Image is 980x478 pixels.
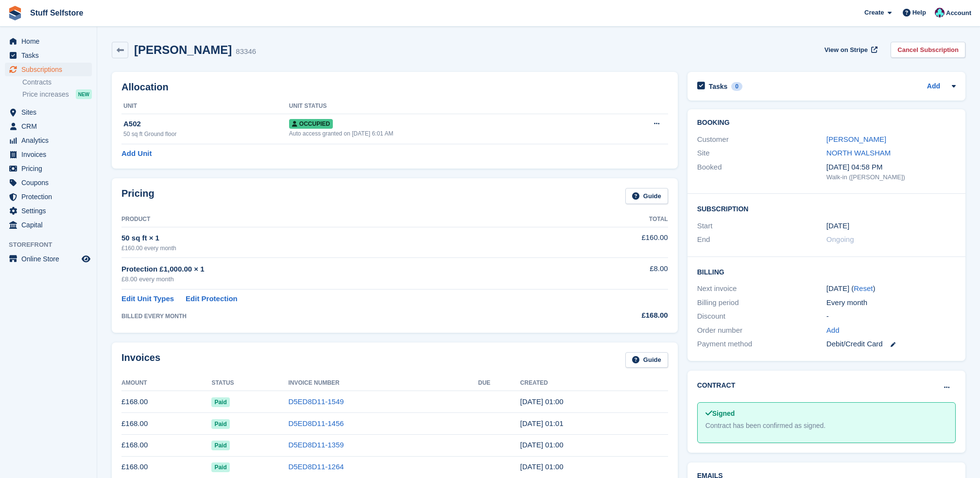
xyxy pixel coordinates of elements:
time: 2025-05-02 00:00:57 UTC [520,462,564,471]
div: NEW [76,89,92,99]
div: Discount [697,311,826,322]
span: Ongoing [826,235,854,243]
a: Add Unit [121,148,152,159]
th: Created [520,376,668,391]
div: 50 sq ft × 1 [121,233,567,244]
span: Paid [211,462,229,472]
th: Unit [121,99,289,114]
a: Add [826,325,840,336]
div: £160.00 every month [121,244,567,253]
a: menu [5,204,92,218]
td: £168.00 [121,391,211,413]
td: £160.00 [567,227,668,257]
img: stora-icon-8386f47178a22dfd0bd8f6a31ec36ba5ce8667c1dd55bd0f319d3a0aa187defe.svg [8,6,22,20]
h2: Pricing [121,188,155,204]
a: Edit Unit Types [121,293,174,305]
span: View on Stripe [825,45,868,55]
a: menu [5,218,92,232]
th: Amount [121,376,211,391]
div: 83346 [236,46,256,57]
div: [DATE] ( ) [826,283,956,294]
span: Home [21,34,80,48]
span: Subscriptions [21,63,80,76]
time: 2025-07-02 00:01:02 UTC [520,419,564,427]
span: Paid [211,441,229,450]
span: Pricing [21,162,80,175]
div: End [697,234,826,245]
h2: Allocation [121,82,668,93]
time: 2025-08-02 00:00:46 UTC [520,397,564,406]
th: Product [121,212,567,227]
h2: Subscription [697,204,956,213]
td: £8.00 [567,258,668,290]
a: Edit Protection [186,293,238,305]
th: Total [567,212,668,227]
td: £168.00 [121,456,211,478]
span: Account [946,8,971,18]
span: Coupons [21,176,80,189]
div: Debit/Credit Card [826,339,956,350]
span: Price increases [22,90,69,99]
span: Storefront [9,240,97,250]
a: menu [5,63,92,76]
div: Start [697,221,826,232]
a: menu [5,162,92,175]
h2: Tasks [709,82,728,91]
a: Preview store [80,253,92,265]
a: View on Stripe [821,42,879,58]
th: Invoice Number [288,376,478,391]
a: Add [927,81,940,92]
a: menu [5,34,92,48]
div: 0 [731,82,742,91]
div: [DATE] 04:58 PM [826,162,956,173]
a: menu [5,119,92,133]
a: menu [5,49,92,62]
th: Due [478,376,520,391]
span: Help [912,8,926,17]
time: 2025-06-02 00:00:33 UTC [520,441,564,449]
h2: Booking [697,119,956,127]
span: Create [864,8,884,17]
a: D5ED8D11-1549 [288,397,344,406]
th: Status [211,376,288,391]
a: menu [5,148,92,161]
a: Guide [625,352,668,368]
span: Paid [211,419,229,429]
div: Booked [697,162,826,182]
div: Protection £1,000.00 × 1 [121,264,567,275]
td: £168.00 [121,413,211,435]
span: Settings [21,204,80,218]
a: NORTH WALSHAM [826,149,891,157]
div: Next invoice [697,283,826,294]
a: Contracts [22,78,92,87]
h2: [PERSON_NAME] [134,43,232,56]
a: menu [5,105,92,119]
span: Paid [211,397,229,407]
a: Stuff Selfstore [26,5,87,21]
div: Signed [705,409,947,419]
a: D5ED8D11-1359 [288,441,344,449]
span: Online Store [21,252,80,266]
a: menu [5,252,92,266]
div: Payment method [697,339,826,350]
div: Customer [697,134,826,145]
a: [PERSON_NAME] [826,135,886,143]
h2: Invoices [121,352,160,368]
a: Cancel Subscription [891,42,965,58]
div: Every month [826,297,956,308]
a: menu [5,190,92,204]
a: Reset [854,284,873,292]
div: Site [697,148,826,159]
div: £168.00 [567,310,668,321]
span: Capital [21,218,80,232]
a: Price increases NEW [22,89,92,100]
span: Invoices [21,148,80,161]
a: Guide [625,188,668,204]
span: Protection [21,190,80,204]
div: - [826,311,956,322]
span: CRM [21,119,80,133]
h2: Billing [697,267,956,276]
a: menu [5,134,92,147]
div: Order number [697,325,826,336]
span: Analytics [21,134,80,147]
